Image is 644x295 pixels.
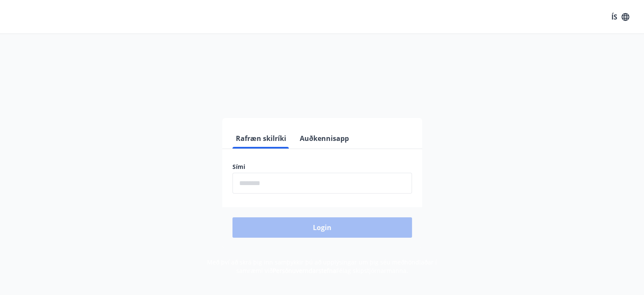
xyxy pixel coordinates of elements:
button: Auðkennisapp [296,128,352,149]
button: ÍS [607,9,634,25]
button: Rafræn skilríki [232,128,290,149]
span: Með því að skrá þig inn samþykkir þú að upplýsingar um þig séu meðhöndlaðar í samræmi við Félag s... [207,258,437,275]
h1: Félagavefur, Félag skipstjórnarmanna [28,51,617,83]
a: Persónuverndarstefna [273,267,336,275]
span: Vinsamlegast skráðu þig inn með rafrænum skilríkjum eða Auðkennisappi. [189,90,455,101]
label: Sími [232,163,412,171]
